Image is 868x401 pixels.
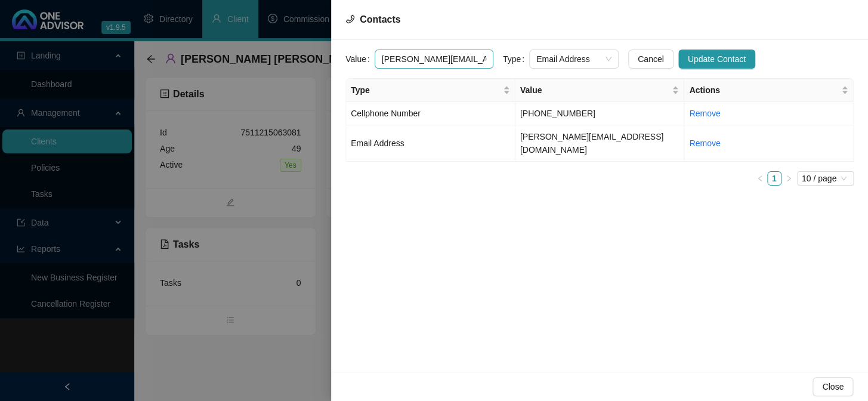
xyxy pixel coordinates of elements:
[503,50,529,69] label: Type
[753,171,767,186] li: Previous Page
[797,171,854,186] div: Page Size
[345,14,355,24] span: phone
[689,84,839,97] span: Actions
[781,171,796,186] li: Next Page
[802,172,849,185] span: 10 / page
[360,14,400,24] span: Contacts
[520,84,670,97] span: Value
[781,171,796,186] button: right
[346,79,515,102] th: Type
[515,125,685,162] td: [PERSON_NAME][EMAIL_ADDRESS][DOMAIN_NAME]
[689,109,720,118] a: Remove
[684,79,854,102] th: Actions
[536,50,611,68] span: Email Address
[688,53,746,66] span: Update Contact
[678,50,755,69] button: Update Contact
[638,53,664,66] span: Cancel
[345,50,375,69] label: Value
[351,138,404,148] span: Email Address
[628,50,674,69] button: Cancel
[351,84,501,97] span: Type
[785,175,792,182] span: right
[351,109,421,118] span: Cellphone Number
[515,79,685,102] th: Value
[822,380,844,393] span: Close
[767,171,781,186] li: 1
[768,172,781,185] a: 1
[689,138,720,148] a: Remove
[813,377,853,396] button: Close
[515,102,685,125] td: [PHONE_NUMBER]
[753,171,767,186] button: left
[756,175,764,182] span: left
